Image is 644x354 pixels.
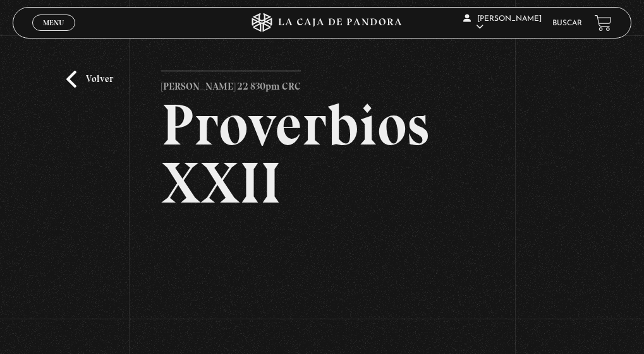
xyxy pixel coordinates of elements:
[552,20,582,27] a: Buscar
[595,15,612,32] a: View your shopping cart
[43,19,64,27] span: Menu
[463,15,542,31] span: [PERSON_NAME]
[161,96,483,212] h2: Proverbios XXII
[161,71,301,96] p: [PERSON_NAME] 22 830pm CRC
[39,30,69,38] span: Cerrar
[66,71,113,88] a: Volver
